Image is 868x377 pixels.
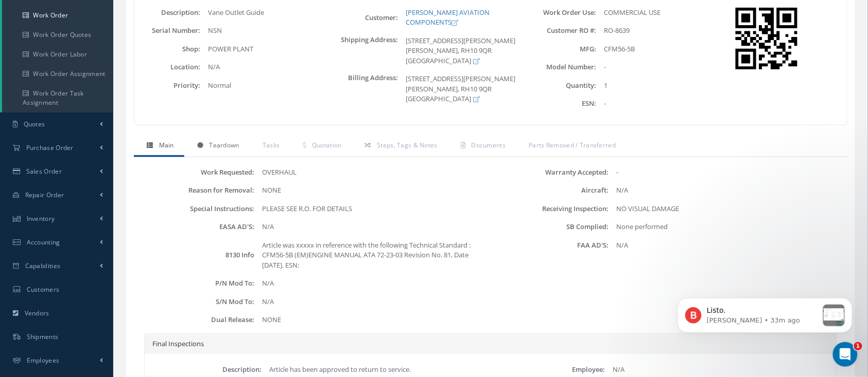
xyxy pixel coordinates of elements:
label: EASA AD'S: [136,223,254,231]
span: NSN [208,26,222,35]
label: Employee: [491,366,605,373]
span: Vendors [25,309,49,317]
label: FAA AD'S: [491,241,609,249]
label: Description: [134,9,200,16]
label: Aircraft: [491,186,609,194]
div: N/A [605,365,834,375]
span: 1 [854,342,862,350]
span: Accounting [27,238,60,247]
a: Work Order Labor [2,45,113,64]
span: Steps, Tags & Notes [377,141,438,149]
div: Normal [200,81,332,91]
div: CFM56-5B [596,44,728,54]
label: 8130 Info [136,251,254,259]
div: NO VISUAL DAMAGE [609,204,845,214]
a: Teardown [184,136,250,157]
label: Description: [147,366,262,373]
label: Priority: [134,82,200,89]
label: Quantity: [530,82,596,89]
label: Customer: [332,14,398,22]
div: Article has been approved to return to service. [262,365,491,375]
label: P/N Mod To: [136,279,254,287]
a: Quotation [290,136,352,157]
div: [STREET_ADDRESS][PERSON_NAME] [PERSON_NAME], RH10 9QR [GEOGRAPHIC_DATA] [398,36,530,66]
a: Steps, Tags & Notes [352,136,448,157]
div: N/A [609,185,845,196]
img: barcode work-order:23175 [736,8,797,69]
span: Quotation [312,141,342,149]
label: Shipping Address: [332,36,398,66]
a: Work Order [2,6,113,25]
div: Final Inspections [145,334,837,355]
label: ESN: [530,100,596,107]
a: Work Order Task Assignment [2,84,113,112]
label: Customer RO #: [530,27,596,34]
label: Reason for Removal: [136,186,254,194]
span: Quotes [24,120,45,128]
a: [PERSON_NAME] AVIATION COMPONENTS [406,8,490,27]
span: Inventory [27,214,55,223]
span: Main [159,141,174,149]
div: N/A [254,297,491,307]
span: Customers [27,285,60,294]
span: Tasks [263,141,280,149]
label: Location: [134,63,200,71]
span: Shipments [27,332,59,341]
span: Employees [27,356,60,365]
div: Vane Outlet Guide [200,8,332,18]
a: Main [134,136,184,157]
div: - [596,62,728,72]
div: NONE [254,185,491,196]
label: Serial Number: [134,27,200,34]
iframe: Intercom live chat [833,342,858,367]
span: Purchase Order [26,143,74,152]
label: SB Complied: [491,223,609,231]
div: PLEASE SEE R.O. FOR DETAILS [254,204,491,214]
div: 1 [596,81,728,91]
span: Sales Order [26,167,62,176]
label: Warranty Accepted: [491,168,609,176]
label: Dual Release: [136,316,254,324]
span: Parts Removed / Transferred [529,141,616,149]
div: POWER PLANT [200,44,332,54]
div: [STREET_ADDRESS][PERSON_NAME] [PERSON_NAME], RH10 9QR [GEOGRAPHIC_DATA] [398,74,530,104]
label: Receiving Inspection: [491,205,609,213]
a: Parts Removed / Transferred [516,136,626,157]
div: OVERHAUL [254,167,491,178]
div: - [596,99,728,109]
div: N/A [609,240,845,251]
div: N/A [254,278,491,289]
span: Capabilities [25,261,61,270]
span: RO-8639 [604,26,630,35]
label: Billing Address: [332,74,398,104]
label: Special Instructions: [136,205,254,213]
div: None performed [609,222,845,232]
label: S/N Mod To: [136,298,254,306]
label: Model Number: [530,63,596,71]
label: Shop: [134,45,200,53]
a: Documents [448,136,516,157]
div: N/A [254,222,491,232]
span: Documents [472,141,506,149]
div: - [609,167,845,178]
a: Tasks [250,136,290,157]
div: N/A [200,62,332,72]
iframe: Intercom notifications message [662,277,868,349]
label: Work Order Use: [530,9,596,16]
span: Teardown [209,141,239,149]
label: Work Requested: [136,168,254,176]
div: NONE [254,315,491,325]
div: Article was xxxxx in reference with the following Technical Standard : CFM56-5B (EM)ENGINE MANUAL... [254,240,491,271]
a: Work Order Assignment [2,64,113,84]
div: COMMERCIAL USE [596,8,728,18]
label: MFG: [530,45,596,53]
a: Work Order Quotes [2,25,113,45]
span: Repair Order [25,191,64,199]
